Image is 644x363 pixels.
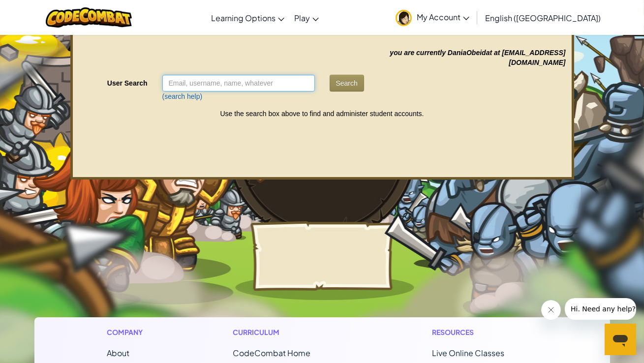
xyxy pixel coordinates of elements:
a: (search help) [162,92,203,100]
iframe: Close message [541,300,561,320]
a: Play [289,4,324,31]
span: English ([GEOGRAPHIC_DATA]) [485,13,601,23]
div: Use the search box above to find and administer student accounts. [79,109,566,119]
h1: Curriculum [233,327,352,337]
span: CodeCombat Home [233,348,311,358]
label: User Search [71,75,155,88]
input: Email, username, name, whatever [162,75,315,91]
h1: Company [107,327,153,337]
a: Learning Options [206,4,289,31]
button: Search [330,75,364,91]
em: you are currently DaniaObeidat at [EMAIL_ADDRESS][DOMAIN_NAME] [390,49,565,66]
a: My Account [391,2,474,33]
h1: Resources [432,327,537,337]
a: Live Online Classes [432,348,505,358]
span: Learning Options [211,13,276,23]
iframe: Button to launch messaging window [605,324,636,355]
iframe: Message from company [565,298,636,320]
a: About [107,348,130,358]
img: CodeCombat logo [46,7,132,28]
span: My Account [417,12,469,22]
a: English ([GEOGRAPHIC_DATA]) [480,4,606,31]
img: avatar [396,10,412,26]
span: Play [294,13,310,23]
